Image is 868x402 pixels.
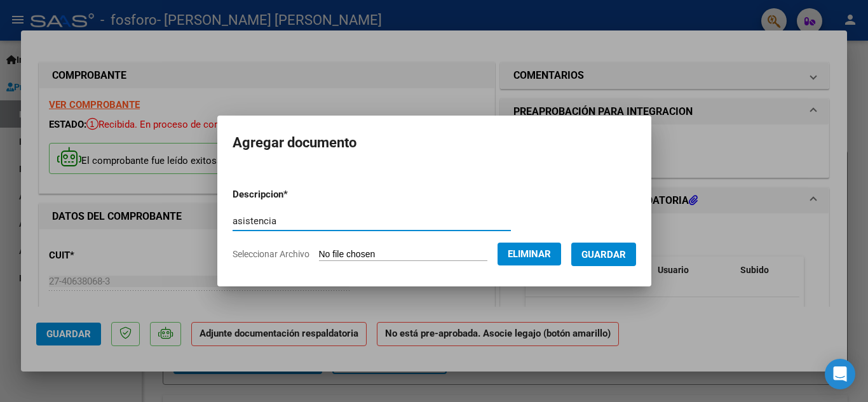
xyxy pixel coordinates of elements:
[233,187,354,202] p: Descripcion
[233,249,309,259] span: Seleccionar Archivo
[571,243,636,266] button: Guardar
[825,359,855,389] div: Open Intercom Messenger
[581,249,626,260] span: Guardar
[233,131,636,155] h2: Agregar documento
[508,248,551,260] span: Eliminar
[498,243,561,265] button: Eliminar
